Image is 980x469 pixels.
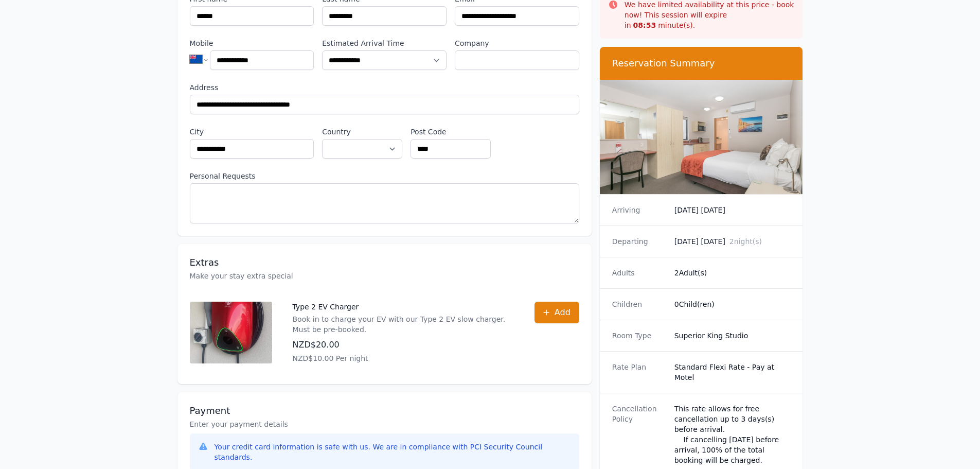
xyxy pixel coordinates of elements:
div: This rate allows for free cancellation up to 3 days(s) before arrival. If cancelling [DATE] befor... [674,404,791,465]
dd: 2 Adult(s) [674,268,791,278]
h3: Extras [190,256,579,269]
img: Superior King Studio [600,80,803,194]
img: Type 2 EV Charger [190,302,272,363]
strong: 08 : 53 [633,21,656,29]
label: Estimated Arrival Time [322,38,447,48]
p: NZD$10.00 Per night [293,353,514,363]
label: Personal Requests [190,171,579,181]
dd: Standard Flexi Rate - Pay at Motel [674,362,791,383]
p: Book in to charge your EV with our Type 2 EV slow charger. Must be pre-booked. [293,314,514,335]
dt: Room Type [612,331,666,341]
h3: Payment [190,405,579,417]
label: Company [455,38,579,48]
span: 2 night(s) [729,237,762,246]
dt: Adults [612,268,666,278]
p: Type 2 EV Charger [293,302,514,312]
p: Make your stay extra special [190,271,579,281]
label: City [190,127,314,137]
dd: [DATE] [DATE] [674,205,791,215]
dd: [DATE] [DATE] [674,236,791,247]
dd: Superior King Studio [674,331,791,341]
span: Add [555,306,571,319]
label: Post Code [411,127,491,137]
p: NZD$20.00 [293,339,514,351]
dt: Rate Plan [612,362,666,383]
dt: Cancellation Policy [612,404,666,465]
div: Your credit card information is safe with us. We are in compliance with PCI Security Council stan... [215,442,571,462]
dd: 0 Child(ren) [674,299,791,309]
dt: Children [612,299,666,309]
p: Enter your payment details [190,419,579,429]
label: Address [190,82,579,93]
dt: Departing [612,236,666,247]
button: Add [534,302,579,323]
label: Mobile [190,38,314,48]
label: Country [322,127,402,137]
dt: Arriving [612,205,666,215]
h3: Reservation Summary [612,57,791,70]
